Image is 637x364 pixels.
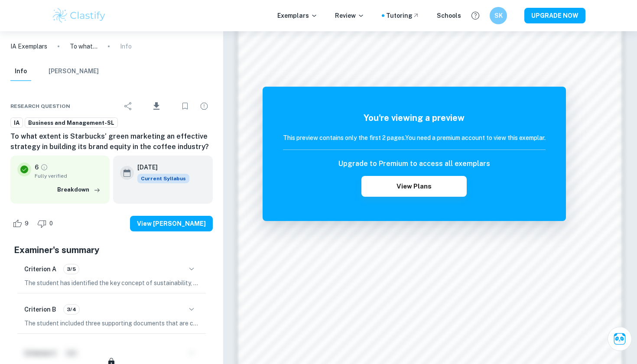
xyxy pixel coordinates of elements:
[35,217,58,231] div: Dislike
[14,244,209,257] h5: Examiner's summary
[45,219,58,228] span: 0
[335,11,364,20] p: Review
[494,11,504,20] h6: SK
[25,117,118,128] a: Business and Management-SL
[386,11,419,20] a: Tutoring
[64,305,79,313] span: 3/4
[49,62,99,81] button: [PERSON_NAME]
[35,172,103,180] span: Fully verified
[20,219,33,228] span: 9
[277,11,318,20] p: Exemplars
[137,174,189,183] span: Current Syllabus
[195,97,213,115] div: Report issue
[24,305,56,314] h6: Criterion B
[64,265,79,273] span: 3/5
[338,159,490,169] h6: Upgrade to Premium to access all exemplars
[10,62,31,81] button: Info
[70,42,97,51] p: To what extent is Starbucks’ green marketing an effective strategy in building its brand equity i...
[139,95,175,117] div: Download
[10,102,70,110] span: Research question
[524,8,585,23] button: UPGRADE NOW
[283,111,546,124] h5: You're viewing a preview
[130,216,213,231] button: View [PERSON_NAME]
[10,42,47,51] a: IA Exemplars
[35,162,39,172] p: 6
[10,131,213,152] h6: To what extent is Starbucks’ green marketing an effective strategy in building its brand equity i...
[24,278,199,288] p: The student has identified the key concept of sustainability, exploring it through Starbucks' gre...
[11,119,23,127] span: IA
[137,174,189,183] div: This exemplar is based on the current syllabus. Feel free to refer to it for inspiration/ideas wh...
[120,97,137,115] div: Share
[437,11,461,20] a: Schools
[283,133,546,143] h6: This preview contains only the first 2 pages. You need a premium account to view this exemplar.
[361,176,466,197] button: View Plans
[137,162,182,172] h6: [DATE]
[55,183,103,196] button: Breakdown
[608,327,632,351] button: Ask Clai
[24,318,199,328] p: The student included three supporting documents that are contemporary, having been published in [...
[120,42,132,51] p: Info
[490,7,507,24] button: SK
[10,217,33,231] div: Like
[468,8,483,23] button: Help and Feedback
[40,163,48,171] a: Grade fully verified
[10,117,23,128] a: IA
[25,119,117,127] span: Business and Management-SL
[176,97,194,115] div: Bookmark
[52,7,107,24] img: Clastify logo
[24,264,56,274] h6: Criterion A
